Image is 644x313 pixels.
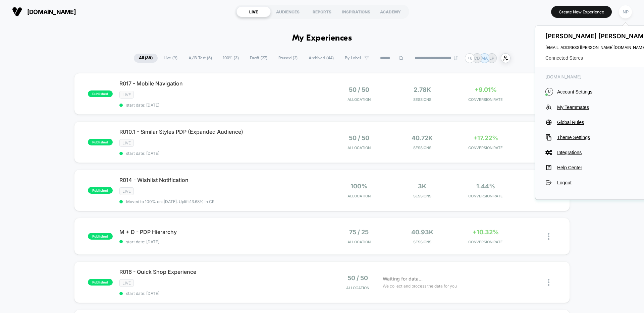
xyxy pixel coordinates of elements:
[134,54,158,63] span: All ( 38 )
[383,275,423,283] span: Waiting for data...
[88,187,113,194] span: published
[119,291,322,296] span: start date: [DATE]
[119,103,322,108] span: start date: [DATE]
[473,134,498,141] span: +17.22%
[271,6,305,17] div: AUDIENCES
[418,183,426,190] span: 3k
[345,56,361,61] span: By Label
[414,86,431,93] span: 2.78k
[383,283,457,289] span: We collect and process the data for you
[455,145,516,150] span: CONVERSION RATE
[218,54,244,63] span: 100% ( 3 )
[347,97,371,102] span: Allocation
[119,268,322,275] span: R016 - Quick Shop Experience
[411,229,433,236] span: 40.93k
[548,233,549,240] img: close
[551,6,612,18] button: Create New Experience
[119,279,134,287] span: LIVE
[347,274,368,281] span: 50 / 50
[292,34,352,43] h1: My Experiences
[465,53,475,63] div: + 6
[489,56,494,61] p: LP
[617,5,634,19] button: NP
[159,54,182,63] span: Live ( 9 )
[10,6,78,17] button: [DOMAIN_NAME]
[119,229,322,235] span: M + D - PDP Hierarchy
[119,128,322,135] span: R010.1 - Similar Styles PDP (Expanded Audience)
[455,240,516,244] span: CONVERSION RATE
[347,145,371,150] span: Allocation
[119,139,134,147] span: LIVE
[474,56,480,61] p: CD
[346,286,369,290] span: Allocation
[88,233,113,240] span: published
[27,8,76,15] span: [DOMAIN_NAME]
[481,56,488,61] p: MA
[119,239,322,244] span: start date: [DATE]
[88,90,113,97] span: published
[347,194,371,198] span: Allocation
[273,54,303,63] span: Paused ( 2 )
[548,279,549,286] img: close
[126,199,215,204] span: Moved to 100% on: [DATE] . Uplift: 13.68% in CR
[305,6,339,17] div: REPORTS
[236,6,271,17] div: LIVE
[119,177,322,183] span: R014 - Wishlist Notification
[455,97,516,102] span: CONVERSION RATE
[473,229,499,236] span: +10.32%
[412,134,433,141] span: 40.72k
[392,194,452,198] span: Sessions
[545,88,553,96] i: U
[476,183,495,190] span: 1.44%
[119,80,322,87] span: R017 - Mobile Navigation
[373,6,408,17] div: ACADEMY
[119,187,134,195] span: LIVE
[619,5,632,18] div: NP
[88,139,113,145] span: published
[347,240,371,244] span: Allocation
[392,97,452,102] span: Sessions
[392,145,452,150] span: Sessions
[339,6,373,17] div: INSPIRATIONS
[88,279,113,286] span: published
[454,56,458,60] img: end
[455,194,516,198] span: CONVERSION RATE
[183,54,217,63] span: A/B Test ( 6 )
[349,134,369,141] span: 50 / 50
[12,7,22,17] img: Visually logo
[392,240,452,244] span: Sessions
[304,54,339,63] span: Archived ( 44 )
[475,86,497,93] span: +9.01%
[245,54,272,63] span: Draft ( 27 )
[119,91,134,99] span: LIVE
[349,229,369,236] span: 75 / 25
[349,86,369,93] span: 50 / 50
[119,151,322,156] span: start date: [DATE]
[351,183,367,190] span: 100%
